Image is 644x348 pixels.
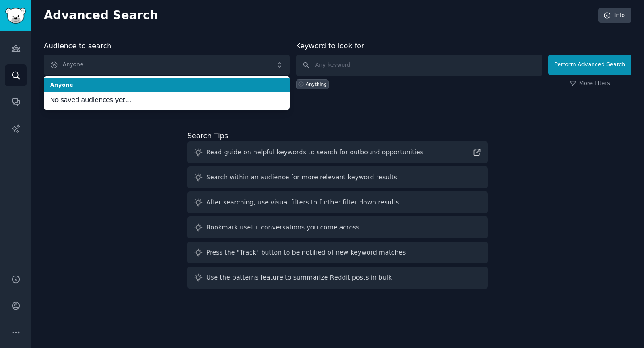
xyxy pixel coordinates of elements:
[44,42,111,50] label: Audience to search
[206,248,406,257] div: Press the "Track" button to be notified of new keyword matches
[306,81,327,87] div: Anything
[50,95,284,105] span: No saved audiences yet...
[206,173,397,182] div: Search within an audience for more relevant keyword results
[206,198,399,207] div: After searching, use visual filters to further filter down results
[206,223,360,232] div: Bookmark useful conversations you come across
[548,55,631,75] button: Perform Advanced Search
[296,55,542,76] input: Any keyword
[44,55,290,75] button: Anyone
[187,132,228,140] label: Search Tips
[570,80,610,88] a: More filters
[598,8,631,23] a: Info
[44,76,290,110] ul: Anyone
[44,8,593,23] h2: Advanced Search
[206,148,424,157] div: Read guide on helpful keywords to search for outbound opportunities
[206,273,392,282] div: Use the patterns feature to summarize Reddit posts in bulk
[50,81,284,89] span: Anyone
[5,8,26,24] img: GummySearch logo
[296,42,364,50] label: Keyword to look for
